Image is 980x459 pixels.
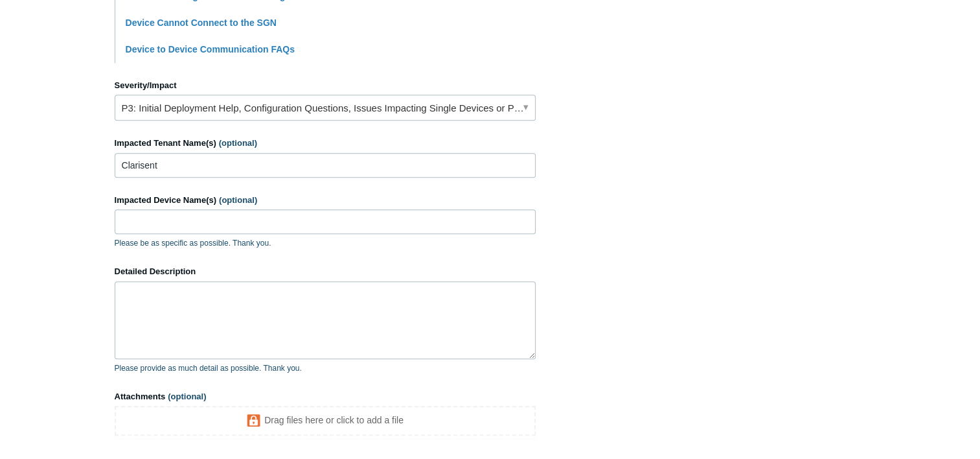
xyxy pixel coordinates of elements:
span: (optional) [219,195,257,205]
span: (optional) [219,138,257,148]
label: Impacted Device Name(s) [115,194,536,207]
p: Please be as specific as possible. Thank you. [115,237,536,249]
a: Device to Device Communication FAQs [126,44,295,54]
label: Impacted Tenant Name(s) [115,137,536,150]
p: Please provide as much detail as possible. Thank you. [115,362,536,374]
label: Detailed Description [115,265,536,278]
a: Device Cannot Connect to the SGN [126,18,277,28]
label: Attachments [115,390,536,403]
span: (optional) [168,392,206,401]
label: Severity/Impact [115,79,536,92]
a: P3: Initial Deployment Help, Configuration Questions, Issues Impacting Single Devices or Past Out... [115,95,536,121]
